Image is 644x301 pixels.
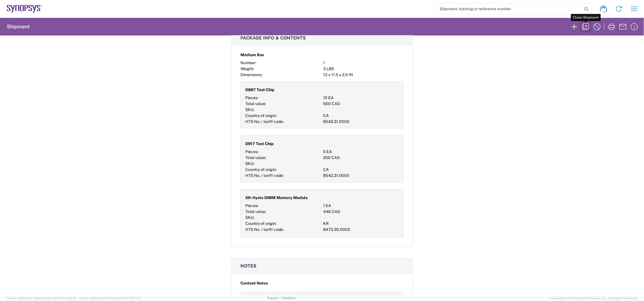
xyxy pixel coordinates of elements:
div: CA [323,167,399,173]
span: SKU: [245,216,254,220]
div: 250 CAD [323,155,399,161]
div: 3 LBS [323,66,404,72]
div: 13 x 11.5 x 2.5 IN [323,72,404,78]
div: 8542.31.0050 [323,119,399,125]
span: Total value: [245,102,266,106]
span: Package info & contents [240,35,306,41]
span: Content Notes [240,281,268,287]
div: 446 CAD [323,209,399,215]
span: Pieces: [245,96,258,100]
span: [DATE] 11:37:29 [118,296,140,300]
div: KR [323,221,399,227]
h2: Shipment [7,23,30,30]
input: Shipment, tracking or reference number [435,3,583,14]
span: SKU: [245,162,254,166]
span: Country of origin: [245,114,277,118]
span: Dimensions: [240,73,262,77]
span: Total value: [245,156,266,160]
a: Support [267,296,281,300]
div: 8542.31.0050 [323,173,399,179]
span: Total value: [245,210,266,214]
span: [DATE] 10:09:35 [54,296,77,300]
div: 5 EA [323,149,399,155]
span: SKU: [245,108,254,112]
span: Medium Box [240,52,264,58]
span: D887 Test Chip [245,87,275,93]
span: Pieces: [245,150,258,154]
div: 1 EA [323,203,399,209]
span: Notes [240,264,256,269]
span: HTS No. / tariff code: [245,227,284,232]
span: Country of origin: [245,221,277,226]
span: HTS No. / tariff code: [245,174,284,178]
span: Client: 2025.21.0-7d7479b [79,296,140,300]
span: Country of origin: [245,168,277,172]
span: Weight: [240,67,254,71]
span: Number: [240,61,256,65]
div: 1 [323,60,404,66]
div: 8473.30.0002 [323,227,399,233]
span: Pieces: [245,204,258,208]
span: Copyright © [DATE]-[DATE] Agistix Inc., All Rights Reserved [550,296,637,301]
span: Server: 2025.21.0-769a9a7b8c3 [7,296,77,300]
div: 500 CAD [323,101,399,107]
span: D917 Test Chip [245,141,274,147]
a: Feedback [281,296,296,300]
div: CA [323,113,399,119]
span: HTS No. / tariff code: [245,120,284,124]
div: 10 EA [323,95,399,101]
span: SK-Hynix DIMM Memory Module [245,195,308,201]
